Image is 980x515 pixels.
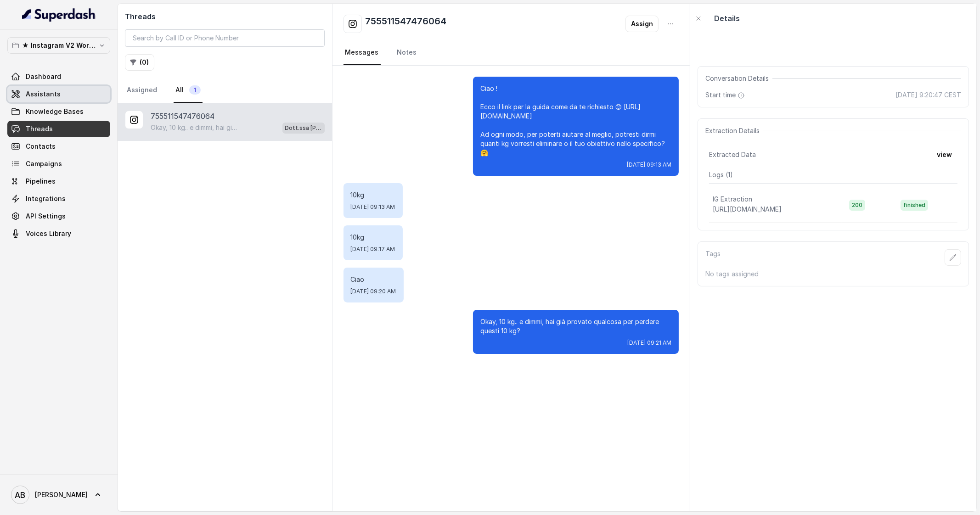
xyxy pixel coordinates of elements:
[125,11,325,22] h2: Threads
[151,123,239,132] p: Okay, 10 kg.. e dimmi, hai già provato qualcosa per perdere questi 10 kg?
[713,205,782,213] span: [URL][DOMAIN_NAME]
[931,146,957,163] button: view
[713,195,752,204] p: IG Extraction
[7,208,110,224] a: API Settings
[7,68,110,85] a: Dashboard
[22,7,96,22] img: light.svg
[351,203,395,211] span: [DATE] 09:13 AM
[35,490,88,499] span: [PERSON_NAME]
[26,229,71,238] span: Voices Library
[26,212,66,221] span: API Settings
[22,40,96,51] p: ★ Instagram V2 Workspace
[395,40,419,65] a: Notes
[125,54,154,71] button: (0)
[705,90,747,100] span: Start time
[709,170,957,179] p: Logs ( 1 )
[351,190,395,200] p: 10kg
[7,121,110,137] a: Threads
[7,37,110,54] button: ★ Instagram V2 Workspace
[26,90,61,99] span: Assistants
[705,74,772,83] span: Conversation Details
[351,275,396,284] p: Ciao
[849,200,865,211] span: 200
[480,317,671,336] p: Okay, 10 kg.. e dimmi, hai già provato qualcosa per perdere questi 10 kg?
[705,269,961,279] p: No tags assigned
[7,482,110,508] a: [PERSON_NAME]
[366,15,447,33] h2: 755511547476064
[351,233,395,242] p: 10kg
[7,138,110,155] a: Contacts
[896,90,961,100] span: [DATE] 9:20:47 CEST
[344,40,679,65] nav: Tabs
[7,103,110,120] a: Knowledge Bases
[480,84,671,157] p: Ciao ! Ecco il link per la guida come da te richiesto 😊 [URL][DOMAIN_NAME] Ad ogni modo, per pote...
[625,16,659,32] button: Assign
[627,339,671,347] span: [DATE] 09:21 AM
[125,78,159,103] a: Assigned
[7,190,110,207] a: Integrations
[26,142,56,151] span: Contacts
[189,85,201,95] span: 1
[26,194,66,203] span: Integrations
[7,173,110,190] a: Pipelines
[26,159,62,168] span: Campaigns
[714,13,740,24] p: Details
[7,225,110,242] a: Voices Library
[125,78,325,103] nav: Tabs
[709,150,756,159] span: Extracted Data
[901,200,928,211] span: finished
[7,86,110,102] a: Assistants
[125,29,325,47] input: Search by Call ID or Phone Number
[26,177,56,186] span: Pipelines
[26,124,53,134] span: Threads
[705,126,763,135] span: Extraction Details
[151,111,214,122] p: 755511547476064
[7,156,110,172] a: Campaigns
[351,246,395,253] span: [DATE] 09:17 AM
[705,249,721,266] p: Tags
[26,72,61,81] span: Dashboard
[15,490,26,500] text: AB
[174,78,203,103] a: All1
[285,123,322,133] p: Dott.ssa [PERSON_NAME]
[351,288,396,295] span: [DATE] 09:20 AM
[344,40,381,65] a: Messages
[627,161,671,168] span: [DATE] 09:13 AM
[26,107,84,116] span: Knowledge Bases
